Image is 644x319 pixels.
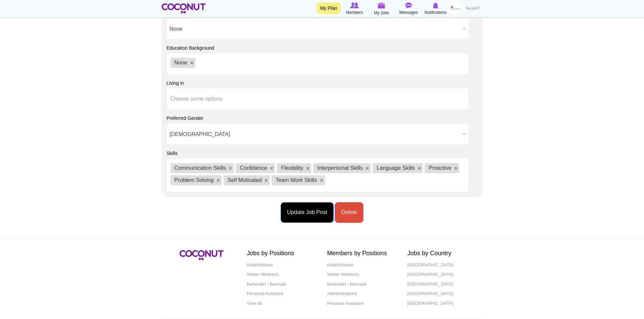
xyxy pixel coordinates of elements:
[327,299,398,309] a: Personal Assistant
[346,9,363,16] span: Members
[7,37,51,42] strong: Key Responsibilities:
[276,177,317,183] span: Team Work Skills
[317,165,363,171] span: Interpersonal Skills
[247,260,317,270] a: Host/Hostess
[167,80,184,86] label: Living in
[247,299,317,309] a: View all
[429,165,451,171] span: Proactive
[395,2,422,16] a: Messages Messages
[327,270,398,280] a: Waiter /Waitress
[7,18,314,32] p: The Hostess is the first point of contact for guests, responsible for creating a warm and welcomi...
[407,250,478,257] h2: Jobs by Country
[247,250,317,257] h2: Jobs by Positions
[433,2,438,8] img: Notifications
[377,165,415,171] span: Language Skills
[407,289,478,299] a: [GEOGRAPHIC_DATA]
[167,150,178,157] label: Skills
[327,260,398,270] a: Host/Hostess
[463,2,483,15] a: العربية
[425,9,447,16] span: Notifications
[399,9,418,16] span: Messages
[317,2,341,14] a: My Plan
[368,2,395,16] a: My Jobs My Jobs
[350,2,359,8] img: Browse Members
[170,124,460,145] span: [DEMOGRAPHIC_DATA]
[180,250,223,260] img: Coconut
[174,60,187,65] span: None
[170,18,460,40] span: None
[20,48,300,55] li: Greet guests warmly upon arrival and escort them to their tables.
[327,289,398,299] a: Administrations
[407,280,478,289] a: [GEOGRAPHIC_DATA]
[407,260,478,270] a: [GEOGRAPHIC_DATA]
[281,202,333,223] button: Update Job Post
[327,280,398,289] a: Bartender / Barmaid
[327,250,398,257] h2: Members by Positions
[378,2,385,8] img: My Jobs
[374,9,389,16] span: My Jobs
[167,115,204,122] label: Preferred Gender
[247,280,317,289] a: Bartender / Barmaid
[407,299,478,309] a: [GEOGRAPHIC_DATA]
[341,2,368,16] a: Browse Members Members
[407,270,478,280] a: [GEOGRAPHIC_DATA]
[405,2,412,8] img: Messages
[240,165,267,171] span: Confidence
[247,270,317,280] a: Waiter /Waitress
[162,3,206,14] img: Home
[20,62,300,69] li: Maintain seating charts to optimize table turnover and guest satisfaction.
[174,177,214,183] span: Problem Solving
[174,165,226,171] span: Communication Skills
[20,55,300,62] li: Manage reservations and walk-in guests using the reservation system.
[167,45,214,51] label: Education Background
[247,289,317,299] a: Personal Assistant
[422,2,449,16] a: Notifications Notifications
[228,177,262,183] span: Self Motivated
[7,7,37,12] strong: Job Summary:
[335,202,363,223] button: Delete
[281,165,303,171] span: Flexibility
